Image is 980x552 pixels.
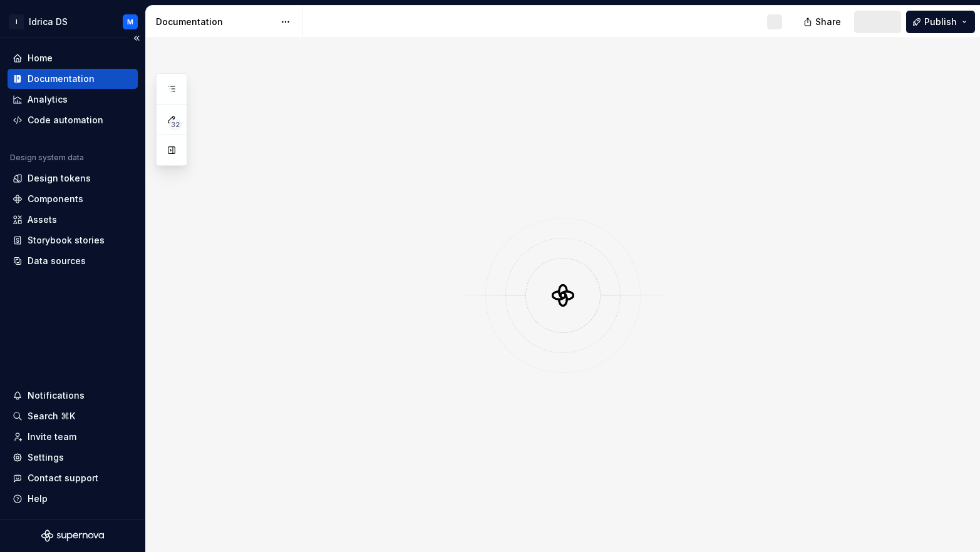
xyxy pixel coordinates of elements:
a: Components [8,189,138,209]
div: Search ⌘K [28,410,75,422]
div: Contact support [28,472,98,484]
button: Search ⌘K [8,406,138,426]
button: IIdrica DSM [3,8,143,35]
div: Help [28,493,48,505]
a: Analytics [8,89,138,110]
div: Documentation [156,16,274,28]
div: Design system data [10,153,84,163]
button: Share [797,11,849,33]
a: Invite team [8,427,138,447]
button: Collapse sidebar [128,29,145,47]
a: Home [8,48,138,68]
div: Analytics [28,93,68,106]
div: Data sources [28,255,86,267]
a: Data sources [8,251,138,271]
a: Design tokens [8,168,138,188]
div: Documentation [28,73,95,85]
a: Code automation [8,110,138,130]
div: Assets [28,213,57,226]
div: Storybook stories [28,234,105,247]
div: Design tokens [28,172,91,185]
button: Notifications [8,386,138,406]
a: Settings [8,447,138,468]
svg: Supernova Logo [41,529,104,542]
span: 32 [169,120,182,130]
div: Settings [28,451,64,464]
a: Assets [8,210,138,230]
a: Documentation [8,69,138,89]
div: Idrica DS [29,16,68,28]
button: Contact support [8,468,138,488]
span: Publish [924,16,957,28]
div: Notifications [28,389,85,402]
span: Share [815,16,841,28]
div: Code automation [28,114,103,126]
div: Home [28,52,53,64]
div: M [127,17,133,27]
div: Components [28,193,83,205]
button: Help [8,489,138,509]
div: I [9,14,24,29]
div: Invite team [28,431,76,443]
button: Publish [906,11,975,33]
a: Storybook stories [8,230,138,250]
